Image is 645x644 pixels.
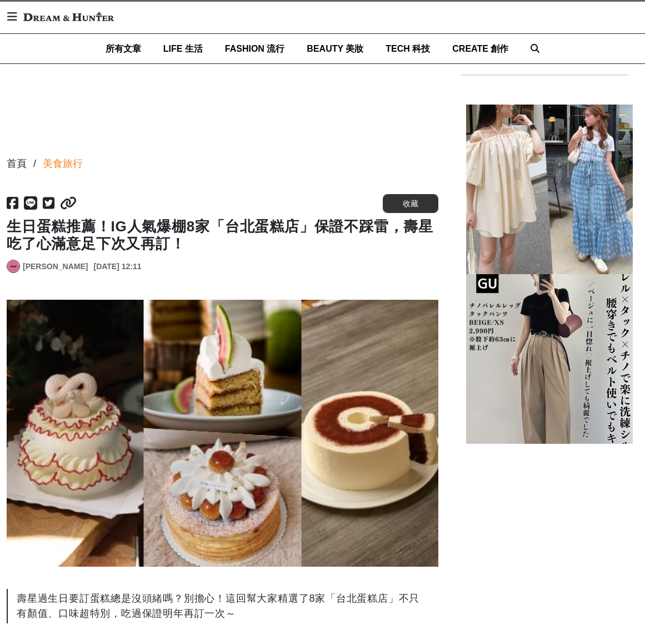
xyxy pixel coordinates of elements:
[7,300,438,567] img: 生日蛋糕推薦！IG人氣爆棚8家「台北蛋糕店」保證不踩雷，壽星吃了心滿意足下次又再訂！
[163,44,203,53] span: LIFE 生活
[7,260,19,273] img: Avatar
[307,44,363,53] span: BEAUTY 美妝
[383,194,438,213] button: 收藏
[106,34,141,63] a: 所有文章
[7,218,438,252] h1: 生日蛋糕推薦！IG人氣爆棚8家「台北蛋糕店」保證不踩雷，壽星吃了心滿意足下次又再訂！
[18,7,119,27] img: Dream & Hunter
[7,156,27,171] div: 首頁
[23,261,88,273] a: [PERSON_NAME]
[43,156,83,171] a: 美食旅行
[93,261,141,273] div: [DATE] 12:11
[307,34,363,63] a: BEAUTY 美妝
[7,589,438,623] div: 壽星過生日要訂蛋糕總是沒頭緒嗎？別擔心！這回幫大家精選了8家「台北蛋糕店」不只有顏值、口味超特別，吃過保證明年再訂一次～
[386,44,430,53] span: TECH 科技
[466,105,633,444] img: 150cm小個子女生穿搭技巧，掌握「高腰線」比例，視覺增高5cm以上，不再只是可愛也能時髦有型！
[33,156,36,171] div: /
[106,44,141,53] span: 所有文章
[163,34,203,63] a: LIFE 生活
[225,34,285,63] a: FASHION 流行
[452,44,508,53] span: CREATE 創作
[7,260,20,273] a: Avatar
[452,34,508,63] a: CREATE 創作
[225,44,285,53] span: FASHION 流行
[386,34,430,63] a: TECH 科技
